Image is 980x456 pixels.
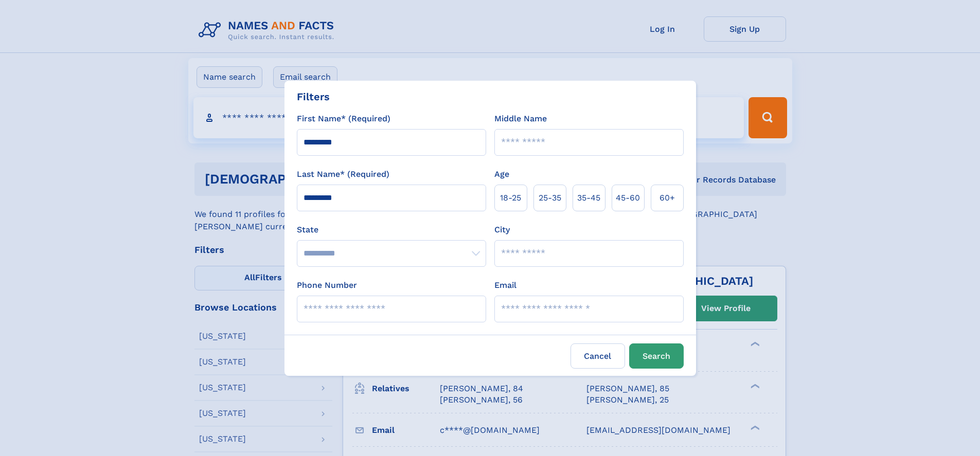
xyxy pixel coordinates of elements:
label: Age [494,168,509,180]
label: City [494,224,510,236]
span: 18‑25 [500,192,521,204]
label: First Name* (Required) [297,113,390,125]
span: 35‑45 [577,192,600,204]
label: State [297,224,486,236]
label: Cancel [571,343,625,369]
span: 25‑35 [539,192,561,204]
label: Middle Name [494,113,547,125]
label: Email [494,279,516,291]
div: Filters [297,89,330,104]
span: 45‑60 [616,192,640,204]
button: Search [629,343,684,369]
label: Phone Number [297,279,357,291]
span: 60+ [660,192,675,204]
label: Last Name* (Required) [297,168,389,180]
